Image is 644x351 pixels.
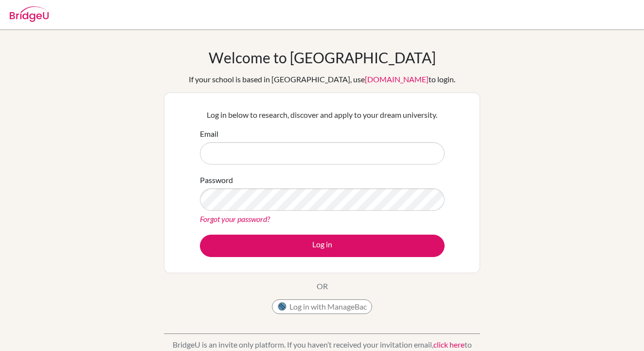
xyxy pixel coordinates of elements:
[200,235,445,257] button: Log in
[200,214,270,223] a: Forgot your password?
[209,49,436,66] h1: Welcome to [GEOGRAPHIC_DATA]
[200,174,233,186] label: Password
[10,6,49,22] img: Bridge-U
[365,74,429,84] a: [DOMAIN_NAME]
[317,280,328,292] p: OR
[272,299,372,314] button: Log in with ManageBac
[189,74,455,85] div: If your school is based in [GEOGRAPHIC_DATA], use to login.
[200,128,218,140] label: Email
[200,109,445,121] p: Log in below to research, discover and apply to your dream university.
[433,340,465,349] a: click here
